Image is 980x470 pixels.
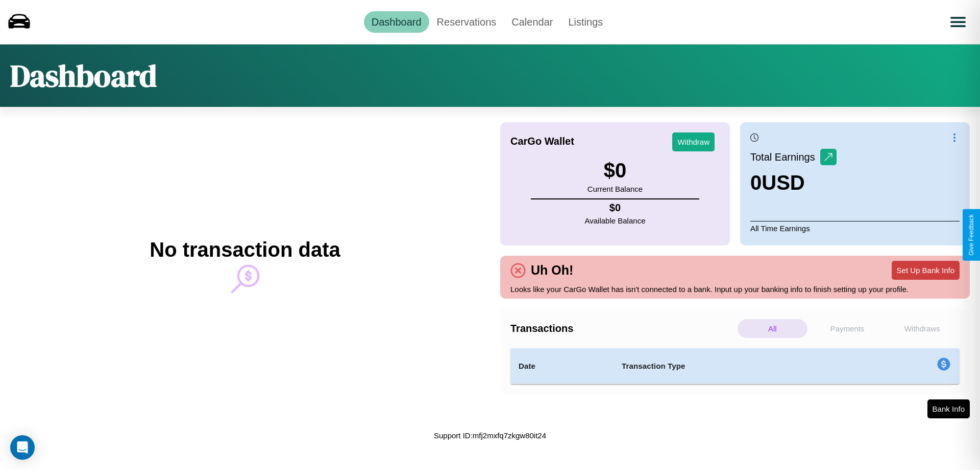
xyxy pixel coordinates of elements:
[750,148,820,166] p: Total Earnings
[510,282,960,296] p: Looks like your CarGo Wallet has isn't connected to a bank. Input up your banking info to finish ...
[672,132,715,151] button: Withdraw
[519,360,605,372] h4: Date
[587,159,643,182] h3: $ 0
[892,261,960,280] button: Set Up Bank Info
[968,214,975,256] div: Give Feedback
[510,348,960,384] table: simple table
[585,214,646,228] p: Available Balance
[10,55,157,97] h1: Dashboard
[10,435,35,460] div: Open Intercom Messenger
[585,202,646,214] h4: $ 0
[887,319,957,338] p: Withdraws
[364,11,429,33] a: Dashboard
[526,263,578,278] h4: Uh Oh!
[434,429,546,442] p: Support ID: mfj2mxfq7zkgw80it24
[944,8,972,36] button: Open menu
[510,136,574,147] h4: CarGo Wallet
[150,238,340,261] h2: No transaction data
[750,171,837,194] h3: 0 USD
[560,11,610,33] a: Listings
[510,323,735,334] h4: Transactions
[750,221,960,235] p: All Time Earnings
[927,399,970,418] button: Bank Info
[738,319,807,338] p: All
[813,319,883,338] p: Payments
[429,11,504,33] a: Reservations
[504,11,560,33] a: Calendar
[587,182,643,196] p: Current Balance
[622,360,853,372] h4: Transaction Type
